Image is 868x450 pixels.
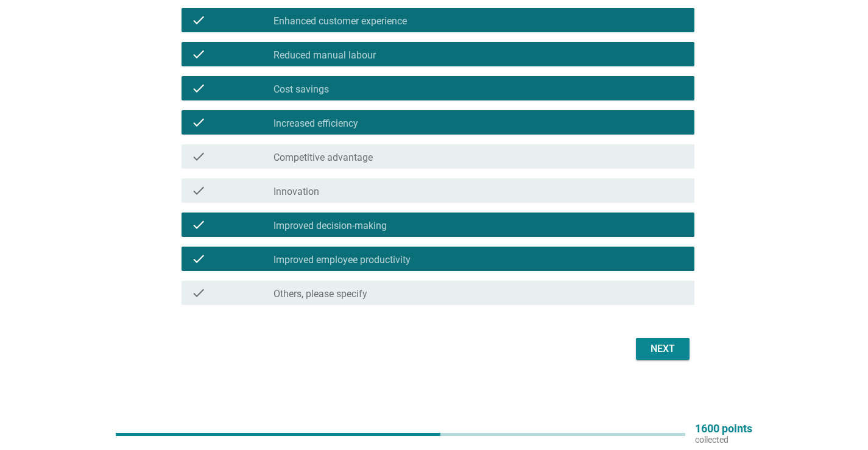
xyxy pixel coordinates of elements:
i: check [191,149,206,164]
p: collected [695,434,752,445]
i: check [191,251,206,266]
i: check [191,81,206,96]
label: Increased efficiency [273,118,358,130]
label: Cost savings [273,83,329,96]
label: Competitive advantage [273,152,373,164]
i: check [191,115,206,130]
label: Reduced manual labour [273,49,376,62]
i: check [191,183,206,198]
label: Improved decision-making [273,220,387,232]
label: Others, please specify [273,288,367,300]
label: Improved employee productivity [273,254,411,266]
div: Next [646,342,680,356]
i: check [191,286,206,300]
p: 1600 points [695,423,752,434]
label: Enhanced customer experience [273,15,407,27]
label: Innovation [273,186,319,198]
i: check [191,13,206,27]
button: Next [636,338,690,360]
i: check [191,47,206,62]
i: check [191,217,206,232]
